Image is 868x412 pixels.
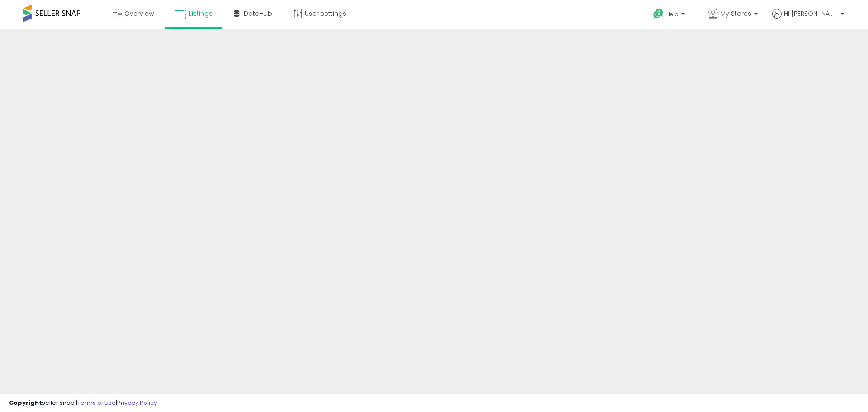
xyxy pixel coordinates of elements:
[784,9,838,18] span: Hi [PERSON_NAME]
[189,9,212,18] span: Listings
[117,398,157,407] a: Privacy Policy
[653,8,664,19] i: Get Help
[646,1,694,29] a: Help
[244,9,272,18] span: DataHub
[77,398,116,407] a: Terms of Use
[9,399,157,407] div: seller snap | |
[124,9,154,18] span: Overview
[772,9,844,29] a: Hi [PERSON_NAME]
[666,10,679,18] span: Help
[720,9,751,18] span: My Stores
[9,398,42,407] strong: Copyright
